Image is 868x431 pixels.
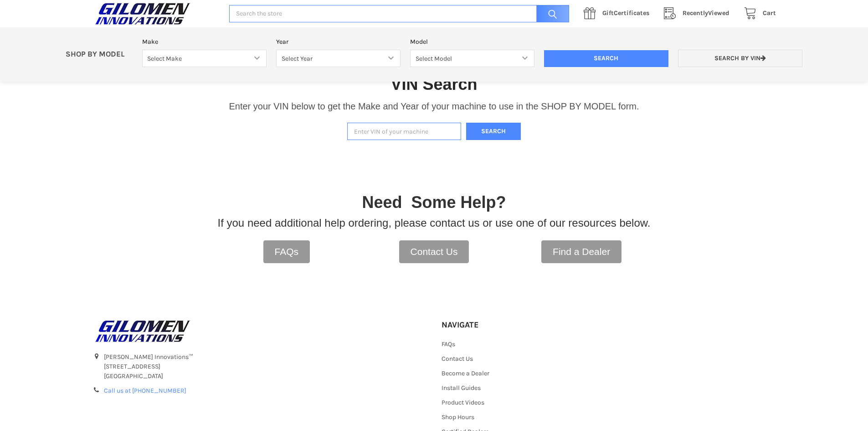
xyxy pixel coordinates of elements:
[544,50,668,68] input: Search
[442,355,473,363] a: Contact Us
[442,369,489,377] a: Become a Dealer
[683,9,729,17] span: Viewed
[442,413,474,421] a: Shop Hours
[399,240,469,263] a: Contact Us
[466,123,521,140] button: Search
[218,215,651,231] p: If you need additional help ordering, please contact us or use one of our resources below.
[763,9,776,17] span: Cart
[61,50,138,59] p: SHOP BY MODEL
[92,2,193,25] img: GILOMEN INNOVATIONS
[579,8,659,19] a: GiftCertificates
[104,352,426,381] address: [PERSON_NAME] Innovations™ [STREET_ADDRESS] [GEOGRAPHIC_DATA]
[390,74,477,94] h1: VIN Search
[442,384,481,392] a: Install Guides
[263,240,310,263] a: FAQs
[442,399,484,406] a: Product Videos
[442,340,455,348] a: FAQs
[442,320,543,330] h5: Navigate
[92,320,193,343] img: GILOMEN INNOVATIONS
[276,37,401,47] label: Year
[142,37,267,47] label: Make
[229,5,569,23] input: Search the store
[532,5,569,23] input: Search
[683,9,708,17] span: Recently
[104,387,186,395] a: Call us at [PHONE_NUMBER]
[739,8,776,19] a: Cart
[602,9,614,17] span: Gift
[678,50,802,68] a: Search by VIN
[659,8,739,19] a: RecentlyViewed
[92,320,427,343] a: GILOMEN INNOVATIONS
[410,37,534,47] label: Model
[362,190,506,215] p: Need Some Help?
[541,240,621,263] a: Find a Dealer
[92,2,220,25] a: GILOMEN INNOVATIONS
[347,123,461,140] input: Enter VIN of your machine
[229,99,639,113] p: Enter your VIN below to get the Make and Year of your machine to use in the SHOP BY MODEL form.
[602,9,649,17] span: Certificates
